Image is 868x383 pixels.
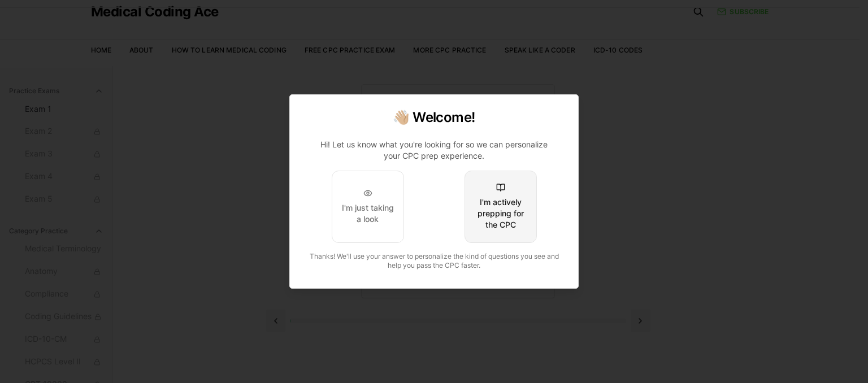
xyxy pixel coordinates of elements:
button: I'm just taking a look [332,171,404,243]
div: I'm actively prepping for the CPC [474,197,527,230]
h2: 👋🏼 Welcome! [303,108,565,127]
button: I'm actively prepping for the CPC [465,171,537,243]
p: Hi! Let us know what you're looking for so we can personalize your CPC prep experience. [313,139,555,162]
span: Thanks! We'll use your answer to personalize the kind of questions you see and help you pass the ... [310,252,559,269]
div: I'm just taking a look [341,202,394,225]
